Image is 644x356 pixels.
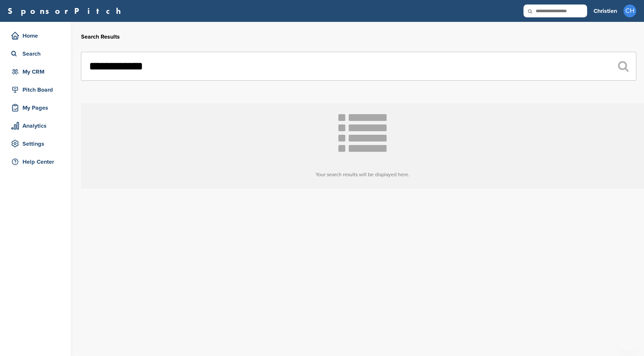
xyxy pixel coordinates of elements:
[10,120,64,132] div: Analytics
[10,156,64,168] div: Help Center
[6,64,64,79] a: My CRM
[10,84,64,96] div: Pitch Board
[10,30,64,41] div: Home
[81,171,644,178] h3: Your search results will be displayed here.
[10,66,64,78] div: My CRM
[10,102,64,114] div: My Pages
[6,82,64,97] a: Pitch Board
[6,46,64,61] a: Search
[594,4,617,18] a: Christien
[6,28,64,43] a: Home
[8,7,125,15] a: SponsorPitch
[6,100,64,115] a: My Pages
[6,118,64,133] a: Analytics
[6,154,64,169] a: Help Center
[594,6,617,15] h3: Christien
[6,136,64,151] a: Settings
[10,138,64,150] div: Settings
[618,330,639,351] iframe: Button to launch messaging window
[623,5,636,17] span: CH
[10,48,64,59] div: Search
[81,32,636,41] h2: Search Results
